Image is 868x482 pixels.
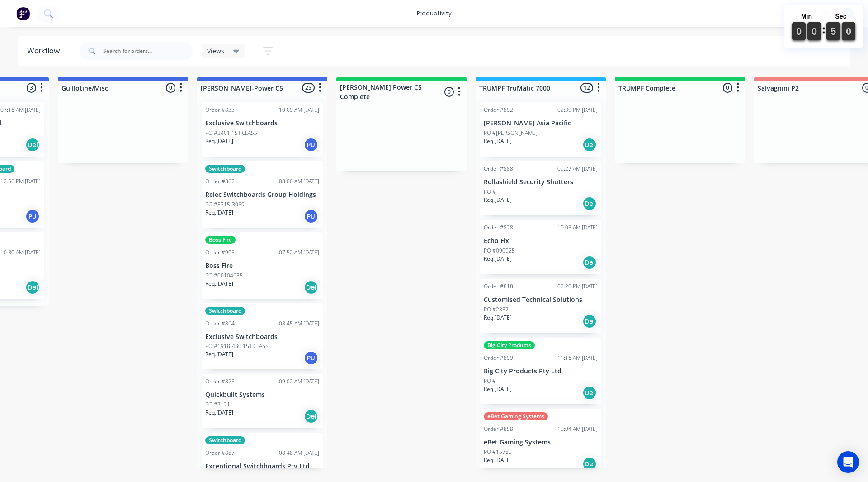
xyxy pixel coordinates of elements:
div: Del [304,409,318,424]
div: 08:00 AM [DATE] [279,177,319,186]
div: Open Intercom Messenger [837,451,859,473]
p: Req. [DATE] [484,255,512,263]
div: Order #82509:02 AM [DATE]Quickbuilt SystemsPO #7121Req.[DATE]Del [202,374,323,428]
div: Switchboard [205,165,245,173]
p: eBet Gaming Systems [484,439,598,446]
div: Del [304,280,318,295]
div: 08:45 AM [DATE] [279,320,319,328]
div: Big City Products [484,341,535,349]
div: Order #864 [205,320,235,328]
div: Del [25,138,40,152]
div: Workflow [27,46,64,57]
span: Views [207,46,224,56]
div: Order #892 [484,106,513,114]
div: SwitchboardOrder #86408:45 AM [DATE]Exclusive SwitchboardsPO #1918-480 1ST CLASSReq.[DATE]PU [202,303,323,370]
p: Customised Technical Solutions [484,296,598,304]
div: Order #905 [205,248,235,257]
p: PO #[PERSON_NAME] [484,129,538,137]
p: Req. [DATE] [484,137,512,145]
p: PO #1918-480 1ST CLASS [205,342,269,350]
div: Order #858 [484,425,513,433]
div: eBet Gaming SystemsOrder #85810:04 AM [DATE]eBet Gaming SystemsPO #15785Req.[DATE]Del [480,409,601,475]
p: Req. [DATE] [484,456,512,464]
div: eBet Gaming Systems [484,412,548,420]
div: Del [582,314,597,329]
p: Exclusive Switchboards [205,333,319,341]
div: 10:04 AM [DATE] [557,425,598,433]
div: 08:48 AM [DATE] [279,449,319,457]
div: Del [582,457,597,471]
div: 11:16 AM [DATE] [557,354,598,362]
p: Boss Fire [205,262,319,270]
div: Del [582,196,597,211]
div: PU [304,209,318,224]
p: Req. [DATE] [484,196,512,204]
img: Factory [16,7,30,20]
div: Del [582,386,597,400]
p: PO #7121 [205,401,230,409]
div: Switchboard [205,307,245,315]
div: Order #888 [484,165,513,173]
div: Order #887 [205,449,235,457]
div: 07:16 AM [DATE] [0,106,41,114]
div: 02:39 PM [DATE] [557,106,598,114]
p: PO #2837 [484,305,509,314]
p: Req. [DATE] [205,350,233,358]
div: 07:52 AM [DATE] [279,248,319,257]
div: Order #82810:05 AM [DATE]Echo FixPO #090925Req.[DATE]Del [480,220,601,274]
div: Switchboard [205,436,245,444]
p: Req. [DATE] [205,137,233,145]
div: Order #81802:20 PM [DATE]Customised Technical SolutionsPO #2837Req.[DATE]Del [480,279,601,333]
p: PO #2401 1ST CLASS [205,129,257,137]
p: Relec Switchboards Group Holdings [205,191,319,199]
div: 02:20 PM [DATE] [557,282,598,291]
div: PU [25,209,40,224]
div: Order #862 [205,177,235,186]
div: 10:05 AM [DATE] [557,224,598,232]
p: Req. [DATE] [484,314,512,322]
div: PU [304,138,318,152]
p: Req. [DATE] [484,385,512,393]
div: Order #83310:09 AM [DATE]Exclusive SwitchboardsPO #2401 1ST CLASSReq.[DATE]PU [202,102,323,157]
p: PO #090925 [484,247,515,255]
p: PO #00104635 [205,272,243,280]
p: Echo Fix [484,237,598,245]
p: Req. [DATE] [205,280,233,288]
div: SwitchboardOrder #86208:00 AM [DATE]Relec Switchboards Group HoldingsPO #8315-3059Req.[DATE]PU [202,161,323,228]
p: PO # [484,377,496,385]
div: Order #833 [205,106,235,114]
div: 09:02 AM [DATE] [279,377,319,386]
div: Big City ProductsOrder #89911:16 AM [DATE]Big City Products Pty LtdPO #Req.[DATE]Del [480,338,601,404]
div: Boss Fire [205,236,236,244]
p: PO #8315-3059 [205,200,245,209]
div: productivity [412,7,456,20]
div: Order #825 [205,377,235,386]
p: Big City Products Pty Ltd [484,367,598,375]
p: PO #15785 [484,448,512,456]
div: Order #89202:39 PM [DATE][PERSON_NAME] Asia PacificPO #[PERSON_NAME]Req.[DATE]Del [480,102,601,157]
p: PO # [484,188,496,196]
p: Exclusive Switchboards [205,119,319,127]
div: Order #818 [484,282,513,291]
p: [PERSON_NAME] Asia Pacific [484,119,598,127]
div: Del [582,138,597,152]
p: Req. [DATE] [205,409,233,417]
div: Order #88809:27 AM [DATE]Rollashield Security ShuttersPO #Req.[DATE]Del [480,161,601,215]
div: 10:09 AM [DATE] [279,106,319,114]
input: Search for orders... [103,42,193,60]
div: Boss FireOrder #90507:52 AM [DATE]Boss FirePO #00104635Req.[DATE]Del [202,232,323,299]
div: 09:27 AM [DATE] [557,165,598,173]
p: Rollashield Security Shutters [484,178,598,186]
div: 10:30 AM [DATE] [0,248,41,257]
p: Quickbuilt Systems [205,391,319,399]
div: Del [582,255,597,270]
p: Req. [DATE] [205,209,233,217]
div: Del [25,280,40,295]
div: Order #899 [484,354,513,362]
div: Order #828 [484,224,513,232]
p: Exceptional Switchboards Pty Ltd [205,463,319,470]
div: PU [304,351,318,365]
div: 12:56 PM [DATE] [0,177,41,186]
